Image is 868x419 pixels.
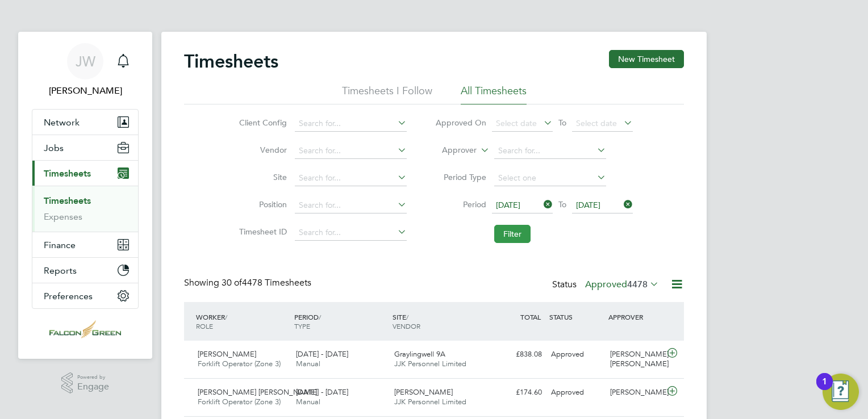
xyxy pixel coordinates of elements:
[18,32,152,359] nav: Main navigation
[496,200,520,210] span: [DATE]
[546,307,606,327] div: STATUS
[291,307,390,336] div: PERIOD
[77,382,109,392] span: Engage
[77,372,109,382] span: Powered by
[425,145,477,156] label: Approver
[294,321,310,330] span: TYPE
[394,387,453,397] span: [PERSON_NAME]
[494,143,606,159] input: Search for...
[32,232,138,257] button: Finance
[236,172,287,182] label: Site
[295,143,407,159] input: Search for...
[198,387,317,397] span: [PERSON_NAME] [PERSON_NAME]
[435,118,486,128] label: Approved On
[342,84,432,104] li: Timesheets I Follow
[390,307,488,336] div: SITE
[822,382,827,396] div: 1
[32,135,138,160] button: Jobs
[225,312,227,321] span: /
[76,54,95,69] span: JW
[44,211,82,222] a: Expenses
[394,349,445,359] span: Graylingwell 9A
[606,383,665,402] div: [PERSON_NAME]
[296,397,320,407] span: Manual
[295,198,407,213] input: Search for...
[184,277,314,289] div: Showing
[461,84,527,104] li: All Timesheets
[222,277,242,288] span: 30 of
[487,383,546,402] div: £174.60
[44,265,77,276] span: Reports
[32,84,139,98] span: John Whyte
[435,172,486,182] label: Period Type
[576,118,617,128] span: Select date
[296,387,348,397] span: [DATE] - [DATE]
[193,307,291,336] div: WORKER
[585,279,659,290] label: Approved
[44,143,64,153] span: Jobs
[236,199,287,209] label: Position
[394,359,466,368] span: JJK Personnel Limited
[555,197,570,212] span: To
[435,199,486,209] label: Period
[32,186,138,232] div: Timesheets
[606,345,665,374] div: [PERSON_NAME] [PERSON_NAME]
[487,345,546,364] div: £838.08
[406,312,408,321] span: /
[44,291,93,301] span: Preferences
[393,321,420,330] span: VENDOR
[44,168,91,179] span: Timesheets
[49,320,121,338] img: falcongreen-logo-retina.png
[32,283,138,308] button: Preferences
[296,359,320,368] span: Manual
[494,170,606,186] input: Select one
[32,161,138,186] button: Timesheets
[184,50,278,73] h2: Timesheets
[546,383,606,402] div: Approved
[319,312,321,321] span: /
[555,115,570,130] span: To
[198,359,281,368] span: Forklift Operator (Zone 3)
[44,195,91,206] a: Timesheets
[295,116,407,132] input: Search for...
[823,374,859,410] button: Open Resource Center, 1 new notification
[520,312,541,321] span: TOTAL
[496,118,537,128] span: Select date
[236,145,287,155] label: Vendor
[236,227,287,237] label: Timesheet ID
[609,50,684,68] button: New Timesheet
[44,117,80,128] span: Network
[32,110,138,135] button: Network
[552,277,661,293] div: Status
[198,397,281,407] span: Forklift Operator (Zone 3)
[32,258,138,283] button: Reports
[32,320,139,338] a: Go to home page
[295,170,407,186] input: Search for...
[546,345,606,364] div: Approved
[576,200,600,210] span: [DATE]
[61,372,110,394] a: Powered byEngage
[627,279,648,290] span: 4478
[236,118,287,128] label: Client Config
[198,349,256,359] span: [PERSON_NAME]
[32,43,139,98] a: JW[PERSON_NAME]
[394,397,466,407] span: JJK Personnel Limited
[494,225,531,243] button: Filter
[296,349,348,359] span: [DATE] - [DATE]
[295,225,407,241] input: Search for...
[44,240,76,250] span: Finance
[606,307,665,327] div: APPROVER
[222,277,311,288] span: 4478 Timesheets
[196,321,213,330] span: ROLE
